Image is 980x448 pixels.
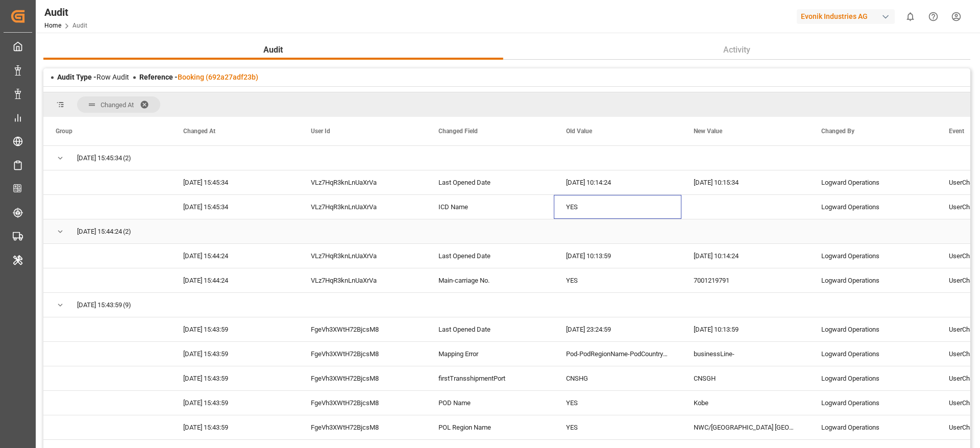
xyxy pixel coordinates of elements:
div: Pod-PodRegionName-PodCountry-Pol-[GEOGRAPHIC_DATA]-PolCountry-businessLine- [554,342,681,366]
div: FgeVh3XWtH72BjcsM8 [299,342,426,366]
div: NWC/[GEOGRAPHIC_DATA] [GEOGRAPHIC_DATA] / [GEOGRAPHIC_DATA] [681,415,809,439]
div: [DATE] 10:15:34 [681,170,809,194]
span: [DATE] 15:43:59 [77,293,122,317]
div: Logward Operations [809,268,937,292]
div: [DATE] 15:43:59 [171,366,299,390]
div: ICD Name [426,195,554,219]
div: [DATE] 15:44:24 [171,268,299,292]
span: (2) [123,220,131,243]
div: Mapping Error [426,342,554,366]
span: Audit Type - [57,73,96,81]
span: User Id [311,128,330,135]
span: Reference - [139,73,258,81]
span: [DATE] 15:45:34 [77,146,122,170]
div: [DATE] 10:14:24 [554,170,681,194]
div: [DATE] 15:44:24 [171,244,299,268]
a: Booking (692a27adf23b) [178,73,258,81]
div: Logward Operations [809,195,937,219]
span: Changed At [183,128,215,135]
div: [DATE] 15:43:59 [171,415,299,439]
a: Home [44,22,61,29]
div: [DATE] 15:43:59 [171,317,299,341]
div: [DATE] 10:13:59 [554,244,681,268]
div: POD Name [426,391,554,415]
div: YES [554,391,681,415]
div: CNSHG [554,366,681,390]
span: Changed At [101,101,134,109]
span: (2) [123,146,131,170]
div: CNSGH [681,366,809,390]
div: VLz7HqR3knLnUaXrVa [299,170,426,194]
div: VLz7HqR3knLnUaXrVa [299,244,426,268]
div: Logward Operations [809,244,937,268]
div: Main-carriage No. [426,268,554,292]
div: Last Opened Date [426,244,554,268]
button: Help Center [922,5,945,28]
div: Row Audit [57,72,129,83]
span: New Value [694,128,722,135]
div: Logward Operations [809,366,937,390]
span: Old Value [566,128,592,135]
div: [DATE] 23:24:59 [554,317,681,341]
span: Event [949,128,964,135]
span: [DATE] 15:44:24 [77,220,122,243]
div: YES [554,415,681,439]
div: [DATE] 15:45:34 [171,170,299,194]
div: [DATE] 15:43:59 [171,391,299,415]
div: Logward Operations [809,170,937,194]
div: Logward Operations [809,342,937,366]
div: Logward Operations [809,391,937,415]
div: Last Opened Date [426,170,554,194]
div: firstTransshipmentPort [426,366,554,390]
div: [DATE] 10:14:24 [681,244,809,268]
div: Logward Operations [809,415,937,439]
span: Changed By [821,128,854,135]
div: Audit [44,5,87,20]
div: YES [554,268,681,292]
span: Changed Field [438,128,478,135]
div: businessLine- [681,342,809,366]
div: [DATE] 10:13:59 [681,317,809,341]
div: VLz7HqR3knLnUaXrVa [299,195,426,219]
button: Audit [43,40,503,60]
div: Last Opened Date [426,317,554,341]
button: show 0 new notifications [899,5,922,28]
div: Evonik Industries AG [797,9,895,24]
span: (9) [123,293,131,317]
button: Evonik Industries AG [797,7,899,26]
button: Activity [503,40,971,60]
div: YES [554,195,681,219]
div: 7001219791 [681,268,809,292]
div: POL Region Name [426,415,554,439]
span: Group [56,128,72,135]
div: [DATE] 15:43:59 [171,342,299,366]
div: VLz7HqR3knLnUaXrVa [299,268,426,292]
span: Audit [259,44,287,56]
div: FgeVh3XWtH72BjcsM8 [299,415,426,439]
div: [DATE] 15:45:34 [171,195,299,219]
div: FgeVh3XWtH72BjcsM8 [299,317,426,341]
span: Activity [719,44,754,56]
div: FgeVh3XWtH72BjcsM8 [299,366,426,390]
div: Logward Operations [809,317,937,341]
div: Kobe [681,391,809,415]
div: FgeVh3XWtH72BjcsM8 [299,391,426,415]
